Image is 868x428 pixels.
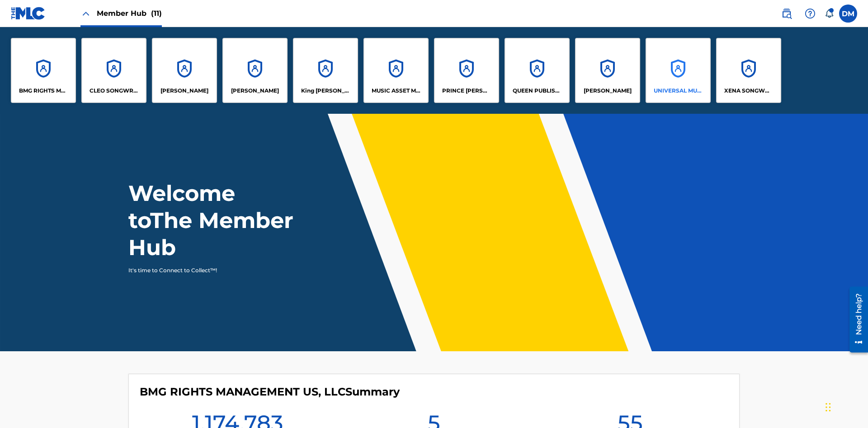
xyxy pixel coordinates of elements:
[505,38,570,103] a: AccountsQUEEN PUBLISHA
[222,38,288,103] a: Accounts[PERSON_NAME]
[293,38,358,103] a: AccountsKing [PERSON_NAME]
[363,38,429,103] a: AccountsMUSIC ASSET MANAGEMENT (MAM)
[575,38,640,103] a: Accounts[PERSON_NAME]
[152,38,217,103] a: Accounts[PERSON_NAME]
[805,8,816,19] img: help
[434,38,499,103] a: AccountsPRINCE [PERSON_NAME]
[826,394,831,421] div: Drag
[11,7,46,20] img: MLC Logo
[839,5,857,23] div: User Menu
[778,5,796,23] a: Public Search
[781,8,792,19] img: search
[90,87,139,95] p: CLEO SONGWRITER
[81,38,146,103] a: AccountsCLEO SONGWRITER
[160,87,208,95] p: ELVIS COSTELLO
[151,9,162,18] span: (11)
[128,266,285,274] p: It's time to Connect to Collect™!
[140,385,400,399] h4: BMG RIGHTS MANAGEMENT US, LLC
[825,9,834,18] div: Notifications
[801,5,819,23] div: Help
[128,180,297,261] h1: Welcome to The Member Hub
[584,87,632,95] p: RONALD MCTESTERSON
[19,87,68,95] p: BMG RIGHTS MANAGEMENT US, LLC
[372,87,421,95] p: MUSIC ASSET MANAGEMENT (MAM)
[97,8,162,19] span: Member Hub
[716,38,781,103] a: AccountsXENA SONGWRITER
[442,87,491,95] p: PRINCE MCTESTERSON
[301,87,350,95] p: King McTesterson
[823,385,868,428] iframe: Chat Widget
[11,38,76,103] a: AccountsBMG RIGHTS MANAGEMENT US, LLC
[724,87,774,95] p: XENA SONGWRITER
[231,87,279,95] p: EYAMA MCSINGER
[654,87,703,95] p: UNIVERSAL MUSIC PUB GROUP
[646,38,711,103] a: AccountsUNIVERSAL MUSIC PUB GROUP
[843,283,868,357] iframe: Resource Center
[513,87,562,95] p: QUEEN PUBLISHA
[80,8,91,19] img: Close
